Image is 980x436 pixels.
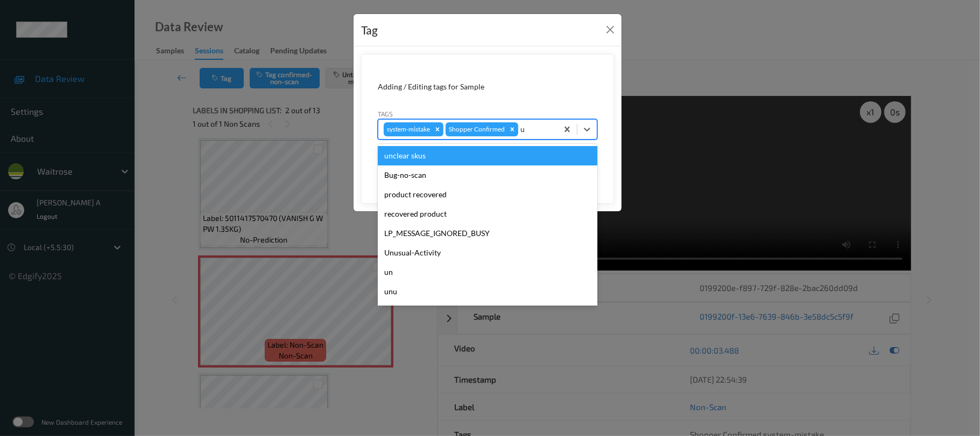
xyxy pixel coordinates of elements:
div: unclear skus [378,146,597,165]
div: Remove Shopper Confirmed [506,122,518,136]
div: recovered product [378,204,597,224]
div: Tag [361,22,378,39]
div: un [378,262,597,282]
div: Adding / Editing tags for Sample [378,81,597,92]
div: Remove system-mistake [432,122,443,136]
div: Shopper Confirmed [446,122,506,136]
label: Tags [378,109,393,119]
div: system-mistake [384,122,432,136]
div: Bug-no-scan [378,165,597,185]
div: product recovered [378,185,597,204]
div: LP_MESSAGE_IGNORED_BUSY [378,224,597,243]
div: unu [378,282,597,301]
div: Unusual-Activity [378,243,597,262]
button: Close [603,22,618,37]
div: Create "u" [378,301,597,321]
